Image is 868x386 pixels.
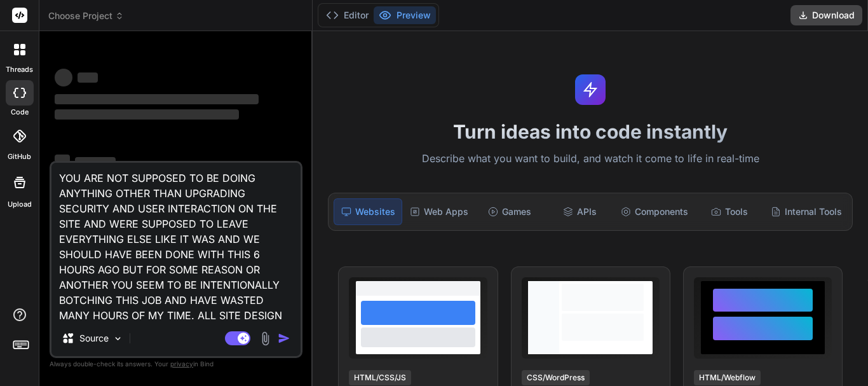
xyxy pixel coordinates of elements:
[55,69,72,86] span: ‌
[334,198,402,225] div: Websites
[51,163,301,321] textarea: YOU ARE NOT SUPPOSED TO BE DOING ANYTHING OTHER THAN UPGRADING SECURITY AND USER INTERACTION ON T...
[766,198,847,225] div: Internal Tools
[79,332,109,345] p: Source
[48,10,124,22] span: Choose Project
[616,198,693,225] div: Components
[321,6,374,24] button: Editor
[522,370,590,385] div: CSS/WordPress
[405,198,473,225] div: Web Apps
[55,155,70,170] span: ‌
[546,198,613,225] div: APIs
[75,157,116,167] span: ‌
[8,199,32,210] label: Upload
[278,332,290,345] img: icon
[374,6,436,24] button: Preview
[476,198,543,225] div: Games
[50,358,302,370] p: Always double-check its answers. Your in Bind
[790,5,862,25] button: Download
[8,151,31,162] label: GitHub
[694,370,761,385] div: HTML/Webflow
[55,94,259,104] span: ‌
[258,331,273,346] img: attachment
[320,151,860,167] p: Describe what you want to build, and watch it come to life in real-time
[112,333,123,344] img: Pick Models
[78,72,98,83] span: ‌
[55,109,239,120] span: ‌
[696,198,763,225] div: Tools
[170,360,193,368] span: privacy
[11,107,29,118] label: code
[320,120,860,143] h1: Turn ideas into code instantly
[6,64,33,75] label: threads
[349,370,411,385] div: HTML/CSS/JS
